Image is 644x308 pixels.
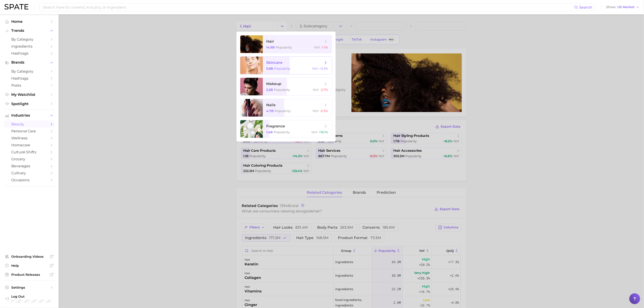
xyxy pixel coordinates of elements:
span: My Watchlist [11,92,47,97]
span: Spotlight [11,102,47,106]
a: Log out. Currently logged in with e-mail ashley.yukech@ros.com. [4,293,55,305]
button: Trends [4,27,55,34]
span: Home [11,19,47,24]
button: ShowUS Market [605,4,641,10]
span: YoY : [312,67,319,71]
a: culinary [4,170,55,177]
span: Trends [11,29,47,33]
span: Popularity [274,67,291,71]
span: Industries [11,113,47,117]
span: hair [266,39,274,44]
span: Popularity [276,45,292,49]
span: beverages [11,164,47,168]
span: -0.3% [320,109,328,113]
span: Hashtags [11,51,47,55]
span: makeup [266,82,282,86]
span: Help [11,264,47,268]
span: by Category [11,37,47,41]
span: YoY : [312,130,318,134]
a: Posts [4,82,55,89]
a: beauty [4,121,55,128]
a: occasions [4,177,55,184]
button: Industries [4,112,55,119]
span: 4.7b [266,109,274,113]
a: Settings [4,284,55,291]
a: My Watchlist [4,91,55,98]
a: Ingredients [4,43,55,50]
span: Popularity [275,109,291,113]
span: +18.1% [319,130,328,134]
span: skincare [266,60,283,65]
span: personal care [11,129,47,133]
span: Hashtags [11,76,47,80]
a: personal care [4,128,55,135]
span: occasions [11,178,47,182]
a: Spotlight [4,100,55,107]
a: grocery [4,156,55,163]
span: Onboarding Videos [11,255,47,259]
span: 1.4b [266,130,273,134]
button: Brands [4,59,55,66]
span: Ingredients [11,44,47,48]
span: Popularity [274,130,290,134]
span: YoY : [313,109,319,113]
span: Posts [11,83,47,87]
span: 5.8b [266,67,273,71]
a: Home [4,18,55,25]
span: grocery [11,157,47,161]
span: wellness [11,136,47,140]
span: 14.9b [266,45,275,49]
span: -3.7% [320,88,328,92]
img: SPATE [5,4,28,9]
span: Settings [11,285,47,290]
span: Log Out [11,294,51,299]
span: Show [606,6,616,8]
span: +3.3% [319,67,328,71]
span: Brands [11,60,47,64]
a: Help [4,262,55,269]
a: cultural shifts [4,149,55,156]
span: US Market [617,6,635,8]
span: -1.1% [321,45,328,49]
span: YoY : [313,88,319,92]
span: homecare [11,143,47,147]
a: beverages [4,163,55,170]
span: by Category [11,69,47,74]
span: fragrance [266,124,285,128]
a: homecare [4,142,55,149]
span: beauty [11,122,47,126]
span: cultural shifts [11,150,47,154]
a: Hashtags [4,50,55,57]
a: Hashtags [4,75,55,82]
span: 5.2b [266,88,273,92]
a: by Category [4,36,55,43]
input: Search here for a brand, industry, or ingredient [42,3,574,11]
a: Onboarding Videos [4,253,55,260]
span: Product Releases [11,273,47,277]
span: YoY : [314,45,321,49]
span: Popularity [274,88,290,92]
span: nails [266,103,276,107]
a: Product Releases [4,271,55,278]
ul: Change Category [236,32,336,142]
span: Search [579,5,592,9]
span: culinary [11,171,47,175]
a: wellness [4,135,55,142]
a: by Category [4,68,55,75]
